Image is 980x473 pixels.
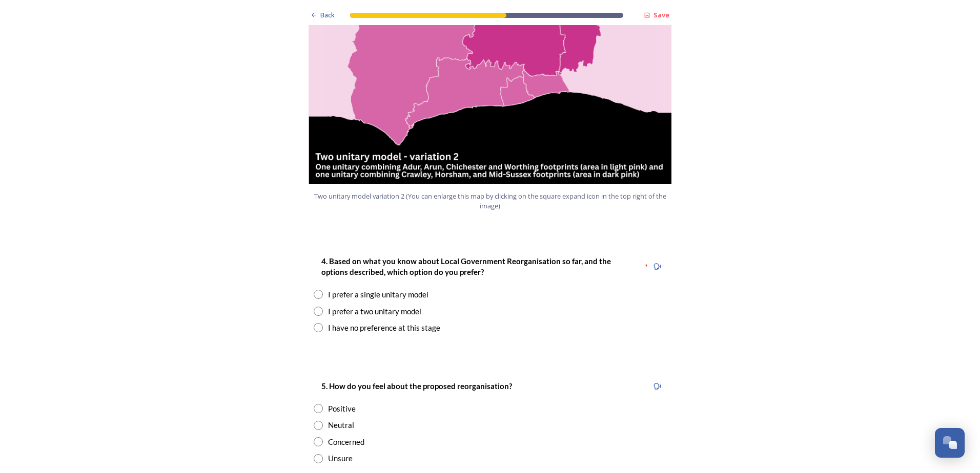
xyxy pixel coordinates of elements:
span: Two unitary model variation 2 (You can enlarge this map by clicking on the square expand icon in ... [313,191,667,211]
div: Unsure [328,453,353,464]
strong: Save [654,10,669,19]
div: I prefer a single unitary model [328,289,428,300]
div: I prefer a two unitary model [328,306,421,317]
div: I have no preference at this stage [328,322,440,334]
div: Positive [328,403,356,415]
strong: 4. Based on what you know about Local Government Reorganisation so far, and the options described... [321,256,612,276]
strong: 5. How do you feel about the proposed reorganisation? [321,381,512,391]
div: Neutral [328,419,354,431]
button: Open Chat [935,428,965,458]
div: Concerned [328,436,364,448]
span: Back [320,10,335,20]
